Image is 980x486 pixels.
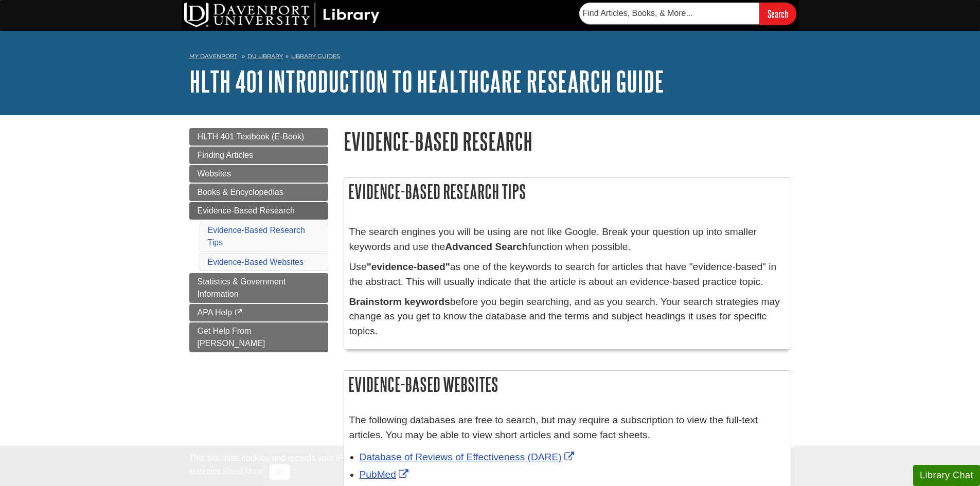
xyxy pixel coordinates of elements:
h2: Evidence-Based Research Tips [344,178,791,205]
span: Evidence-Based Research [198,206,295,215]
strong: Brainstorm keywords [349,296,450,307]
span: Books & Encyclopedias [198,188,283,196]
p: before you begin searching, and as you search. Your search strategies may change as you get to kn... [349,295,786,339]
h1: Evidence-Based Research [344,128,791,154]
span: Statistics & Government Information [198,277,286,298]
strong: Advanced Search [445,241,528,252]
a: Library Guides [291,52,340,60]
span: Finding Articles [198,151,254,159]
span: Get Help From [PERSON_NAME] [198,327,265,348]
button: Close [270,464,290,480]
a: Evidence-Based Research Tips [208,226,305,247]
i: This link opens in a new window [234,310,243,316]
a: Read More [223,467,263,476]
p: The following databases are free to search, but may require a subscription to view the full-text ... [349,413,786,443]
a: Evidence-Based Websites [208,258,304,266]
input: Find Articles, Books, & More... [579,3,759,24]
a: APA Help [189,304,328,321]
input: Search [759,3,796,25]
a: Link opens in new window [360,452,577,462]
a: HLTH 401 Introduction to Healthcare Research Guide [189,65,664,97]
div: Guide Page Menu [189,128,328,352]
a: Link opens in new window [360,469,411,480]
button: Library Chat [913,465,980,486]
img: DU Library [184,3,380,27]
form: Searches DU Library's articles, books, and more [579,3,796,25]
a: Websites [189,165,328,183]
a: My Davenport [189,52,237,61]
strong: "evidence-based" [367,261,450,272]
a: Statistics & Government Information [189,273,328,303]
span: APA Help [198,308,232,317]
a: HLTH 401 Textbook (E-Book) [189,128,328,146]
span: HLTH 401 Textbook (E-Book) [198,132,305,141]
a: Finding Articles [189,147,328,164]
p: The search engines you will be using are not like Google. Break your question up into smaller key... [349,225,786,255]
nav: breadcrumb [189,49,791,66]
h2: Evidence-Based Websites [344,371,791,398]
p: Use as one of the keywords to search for articles that have "evidence-based" in the abstract. Thi... [349,260,786,290]
span: Websites [198,169,231,178]
a: Books & Encyclopedias [189,184,328,201]
a: DU Library [247,52,283,60]
a: Get Help From [PERSON_NAME] [189,322,328,352]
div: This site uses cookies and records your IP address for usage statistics. Additionally, we use Goo... [189,452,791,480]
a: Evidence-Based Research [189,202,328,220]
